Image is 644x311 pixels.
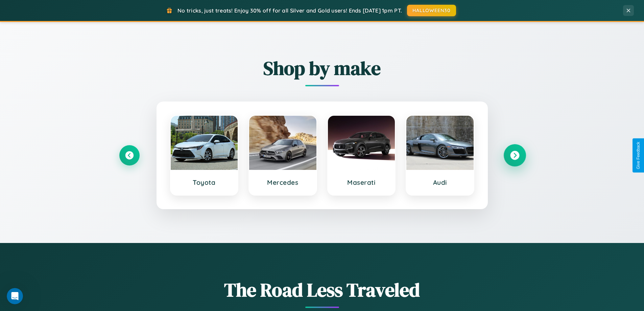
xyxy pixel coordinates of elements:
button: HALLOWEEN30 [407,5,456,16]
h1: The Road Less Traveled [119,277,525,303]
h3: Mercedes [256,178,310,186]
h3: Toyota [177,178,231,186]
h3: Audi [413,178,467,186]
h3: Maserati [335,178,388,186]
h2: Shop by make [119,55,525,81]
iframe: Intercom live chat [7,288,23,304]
div: Give Feedback [636,142,641,169]
span: No tricks, just treats! Enjoy 30% off for all Silver and Gold users! Ends [DATE] 1pm PT. [177,7,402,14]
